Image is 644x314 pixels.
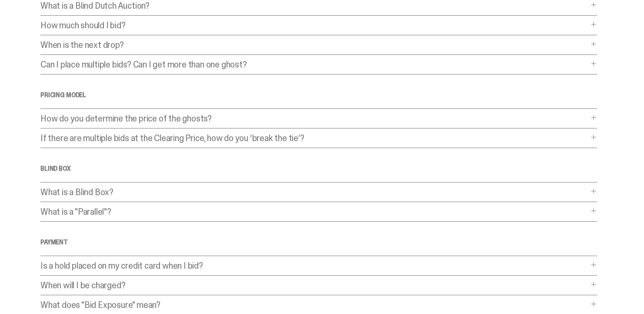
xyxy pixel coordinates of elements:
[40,188,588,196] p: What is a Blind Box?
[40,261,588,270] p: Is a hold placed on my credit card when I bid?
[40,239,597,245] h4: Payment
[40,21,588,30] p: How much should I bid?
[40,281,588,290] p: When will I be charged?
[40,92,597,98] h4: Pricing Model
[40,1,588,10] p: What is a Blind Dutch Auction?
[40,134,588,142] p: If there are multiple bids at the Clearing Price, how do you ‘break the tie’?
[40,41,588,49] p: When is the next drop?
[40,60,588,69] p: Can I place multiple bids? Can I get more than one ghost?
[40,114,588,123] p: How do you determine the price of the ghosts?
[40,165,597,172] h4: Blind Box
[40,207,588,216] p: What is a "Parallel"?
[40,300,588,309] p: What does "Bid Exposure" mean?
